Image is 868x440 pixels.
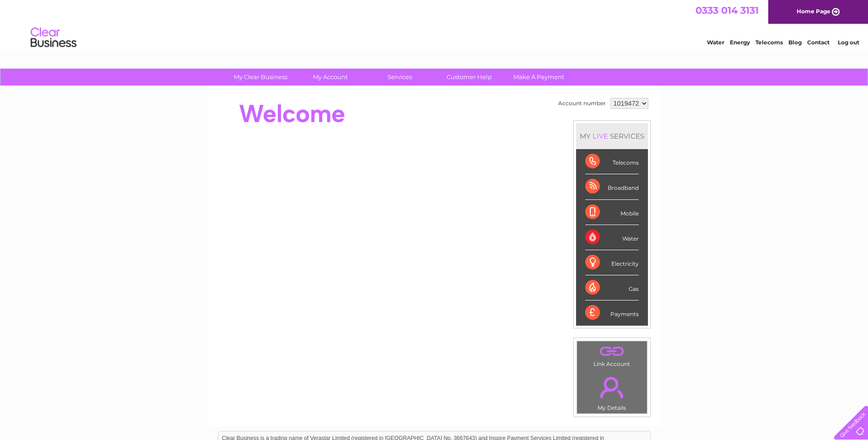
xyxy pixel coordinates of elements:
[501,69,577,86] a: Make A Payment
[585,200,639,225] div: Mobile
[585,149,639,174] div: Telecoms
[577,369,647,414] td: My Details
[585,275,639,300] div: Gas
[362,69,437,86] a: Services
[218,5,651,44] div: Clear Business is a trading name of Verastar Limited (registered in [GEOGRAPHIC_DATA] No. 3667643...
[695,5,759,16] a: 0333 014 3131
[838,39,859,46] a: Log out
[579,371,645,403] a: .
[292,69,368,86] a: My Account
[30,24,77,52] img: logo.png
[431,69,507,86] a: Customer Help
[585,300,639,325] div: Payments
[807,39,830,46] a: Contact
[585,225,639,250] div: Water
[730,39,750,46] a: Energy
[707,39,724,46] a: Water
[556,96,608,111] td: Account number
[755,39,783,46] a: Telecoms
[577,341,647,370] td: Link Account
[591,132,610,140] div: LIVE
[788,39,802,46] a: Blog
[579,343,645,360] a: .
[585,250,639,275] div: Electricity
[585,174,639,199] div: Broadband
[576,123,648,149] div: MY SERVICES
[223,69,298,86] a: My Clear Business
